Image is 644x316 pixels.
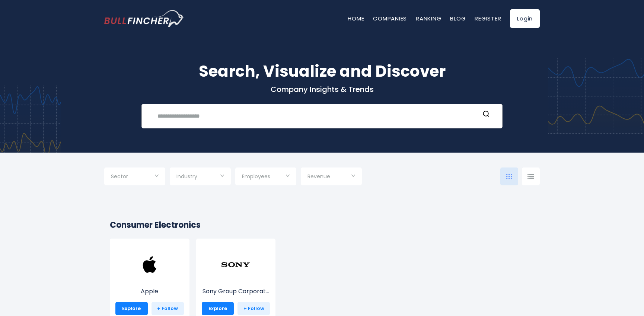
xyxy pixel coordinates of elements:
a: Go to homepage [104,10,184,27]
span: Revenue [307,173,330,180]
a: Register [475,15,501,22]
input: Selection [176,170,224,184]
input: Selection [111,170,159,184]
a: Blog [450,15,466,22]
span: Industry [176,173,197,180]
input: Selection [307,170,355,184]
a: + Follow [152,302,184,315]
h2: Consumer Electronics [110,219,534,231]
a: Companies [373,15,407,22]
p: Sony Group Corporation [202,287,270,296]
p: Apple [115,287,184,296]
img: SONY.png [221,250,251,280]
h1: Search, Visualize and Discover [104,60,540,83]
a: Ranking [416,15,441,22]
button: Search [481,110,491,120]
a: Explore [115,302,148,315]
input: Selection [242,170,290,184]
img: AAPL.png [135,250,165,280]
img: icon-comp-grid.svg [506,174,512,179]
a: Home [348,15,364,22]
a: + Follow [237,302,270,315]
img: bullfincher logo [104,10,184,27]
a: Login [510,9,540,28]
img: icon-comp-list-view.svg [527,174,534,179]
p: Company Insights & Trends [104,84,540,94]
a: Explore [202,302,234,315]
span: Employees [242,173,270,180]
a: Apple [115,264,184,296]
a: Sony Group Corporat... [202,264,270,296]
span: Sector [111,173,128,180]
